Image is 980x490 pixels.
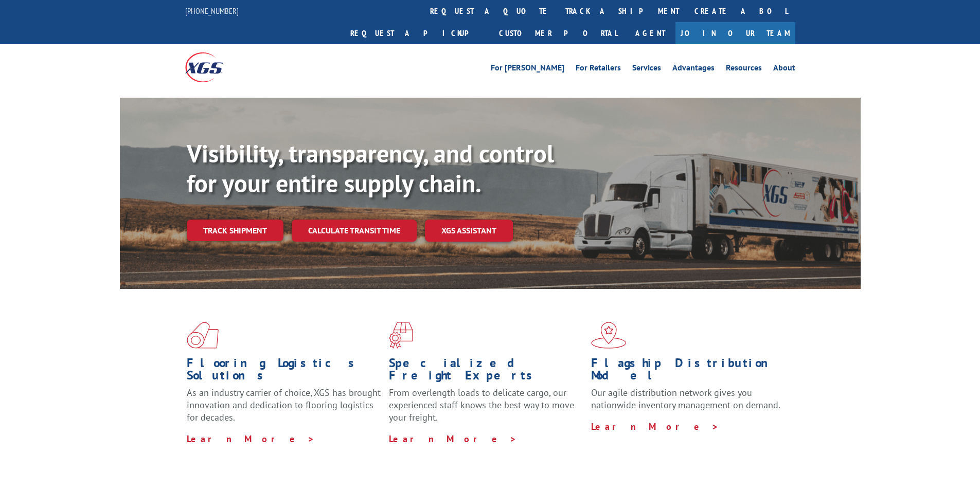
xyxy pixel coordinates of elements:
h1: Flooring Logistics Solutions [187,357,381,387]
a: About [773,64,795,75]
a: Join Our Team [675,22,795,44]
a: For [PERSON_NAME] [491,64,564,75]
a: For Retailers [576,64,621,75]
a: Learn More > [389,433,517,445]
a: Services [632,64,661,75]
a: Learn More > [591,421,719,432]
a: Learn More > [187,433,315,445]
img: xgs-icon-focused-on-flooring-red [389,322,413,349]
a: Track shipment [187,220,283,241]
h1: Flagship Distribution Model [591,357,786,387]
p: From overlength loads to delicate cargo, our experienced staff knows the best way to move your fr... [389,387,583,432]
a: Request a pickup [343,22,491,44]
a: Resources [726,64,762,75]
a: Customer Portal [491,22,625,44]
a: [PHONE_NUMBER] [185,6,239,16]
img: xgs-icon-flagship-distribution-model-red [591,322,627,349]
span: Our agile distribution network gives you nationwide inventory management on demand. [591,387,780,411]
b: Visibility, transparency, and control for your entire supply chain. [187,137,554,199]
h1: Specialized Freight Experts [389,357,583,387]
a: Calculate transit time [292,220,417,242]
a: Agent [625,22,675,44]
img: xgs-icon-total-supply-chain-intelligence-red [187,322,219,349]
span: As an industry carrier of choice, XGS has brought innovation and dedication to flooring logistics... [187,387,381,423]
a: Advantages [672,64,715,75]
a: XGS ASSISTANT [425,220,513,242]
